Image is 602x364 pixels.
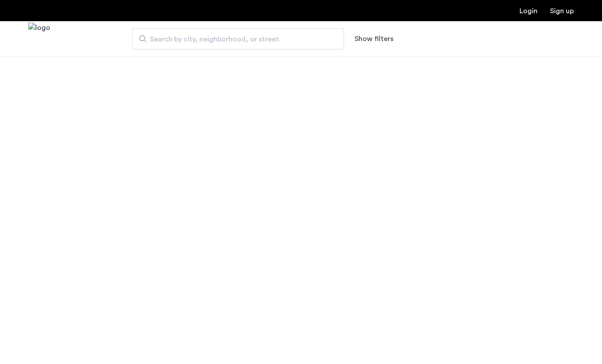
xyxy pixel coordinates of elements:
[550,8,574,15] a: Registration
[28,23,50,56] img: logo
[28,23,50,56] a: Cazamio Logo
[150,34,319,45] span: Search by city, neighborhood, or street.
[132,28,344,49] input: Apartment Search
[355,34,393,44] button: Show or hide filters
[520,8,538,15] a: Login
